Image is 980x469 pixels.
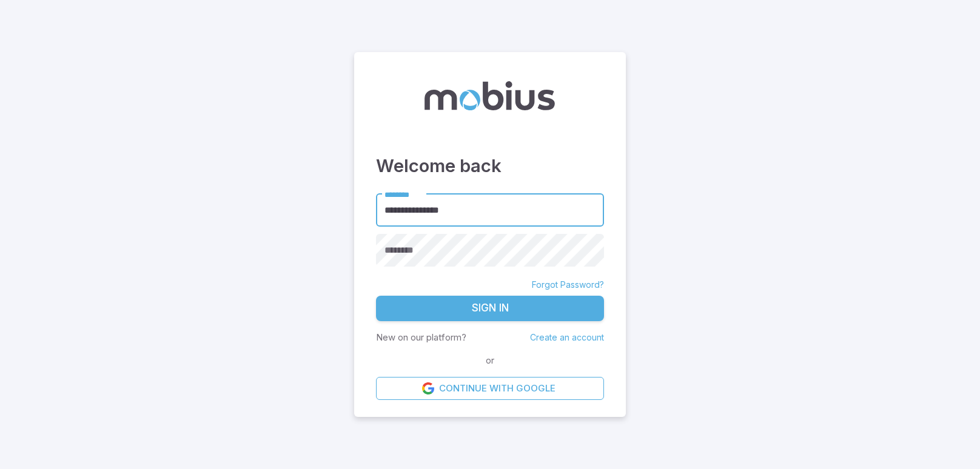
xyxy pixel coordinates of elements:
[530,332,604,342] a: Create an account
[376,377,604,400] a: Continue with Google
[483,354,497,367] span: or
[376,153,604,179] h3: Welcome back
[376,331,466,344] p: New on our platform?
[376,296,604,321] button: Sign In
[532,279,604,291] a: Forgot Password?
